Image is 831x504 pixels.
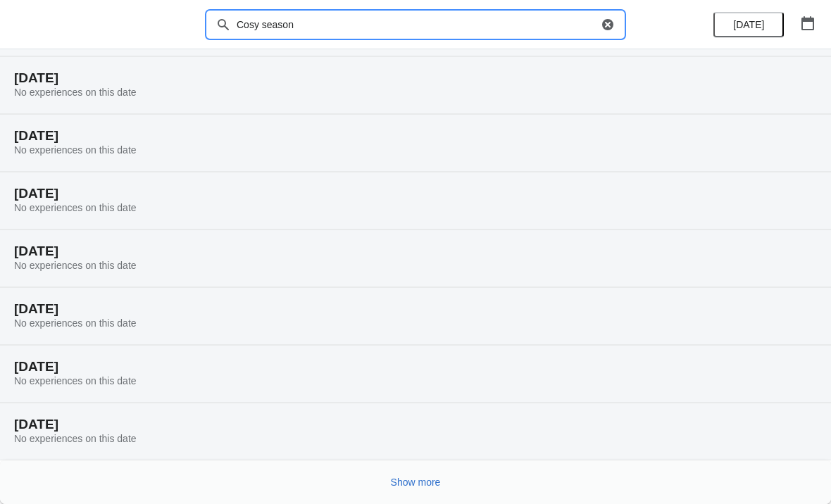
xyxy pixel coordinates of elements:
h2: [DATE] [14,244,817,258]
h2: [DATE] [14,187,817,201]
button: [DATE] [713,12,784,37]
h2: [DATE] [14,302,817,316]
h2: [DATE] [14,71,817,85]
span: No experiences on this date [14,375,137,386]
button: Clear [601,18,615,32]
span: No experiences on this date [14,433,137,444]
span: No experiences on this date [14,317,137,329]
h2: [DATE] [14,129,817,143]
span: No experiences on this date [14,260,137,271]
input: Search [236,12,598,37]
span: [DATE] [733,19,764,30]
span: Show more [391,477,441,488]
span: No experiences on this date [14,87,137,98]
span: No experiences on this date [14,144,137,156]
h2: [DATE] [14,360,817,374]
span: No experiences on this date [14,202,137,213]
button: Show more [385,470,446,495]
h2: [DATE] [14,417,817,431]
